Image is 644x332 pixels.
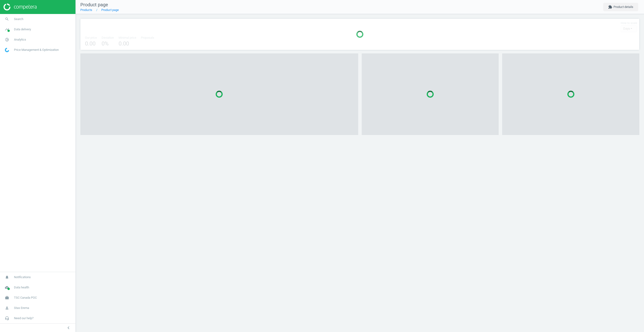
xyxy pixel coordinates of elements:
[3,25,11,34] i: timeline
[3,273,11,282] i: notifications
[80,8,92,12] a: Products
[3,304,11,312] i: person
[14,275,31,279] span: Notifications
[603,3,638,11] button: extensionProduct details
[3,314,11,323] i: headset_mic
[101,8,119,12] a: Product page
[608,5,612,9] i: extension
[14,17,23,21] span: Search
[14,27,31,31] span: Data delivery
[14,38,26,42] span: Analytics
[3,3,37,10] img: ajHJNr6hYgQAAAAASUVORK5CYII=
[80,2,108,7] span: Product page
[3,35,11,44] i: pie_chart_outlined
[3,293,11,302] i: work
[63,325,74,331] button: chevron_left
[14,316,34,320] span: Need our help?
[3,15,11,24] i: search
[3,283,11,292] i: cloud_done
[14,48,59,52] span: Price Management & Optimization
[5,48,9,52] img: wGWNvw8QSZomAAAAABJRU5ErkJggg==
[66,325,71,331] i: chevron_left
[14,285,29,290] span: Data health
[14,296,37,300] span: TSC Canada POC
[14,306,29,310] span: Stas Erema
